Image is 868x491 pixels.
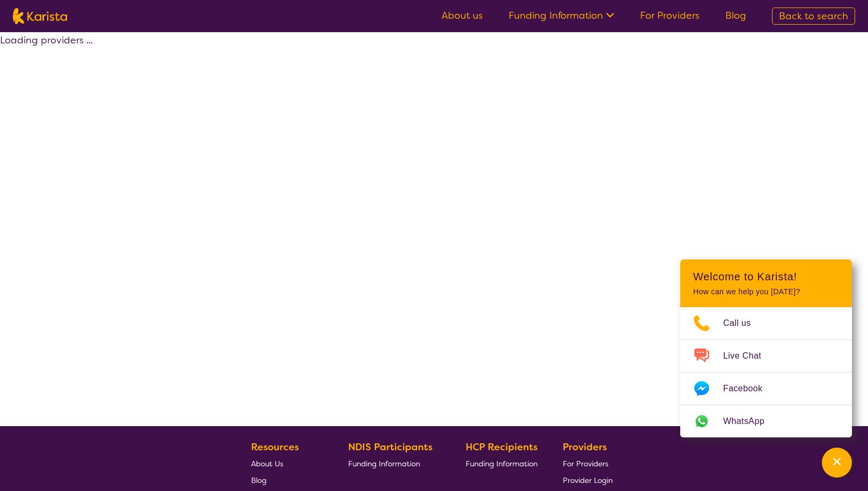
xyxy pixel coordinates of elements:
[563,472,613,488] a: Provider Login
[723,315,764,331] span: Call us
[466,441,538,453] b: HCP Recipients
[723,381,775,397] span: Facebook
[251,459,283,468] span: About Us
[13,8,67,24] img: Karista logo
[693,287,839,296] p: How can we help you [DATE]?
[563,459,608,468] span: For Providers
[723,413,777,429] span: WhatsApp
[779,10,848,23] span: Back to search
[640,9,700,22] a: For Providers
[251,455,323,472] a: About Us
[563,455,613,472] a: For Providers
[251,441,299,453] b: Resources
[693,270,839,283] h2: Welcome to Karista!
[772,8,855,25] a: Back to search
[509,9,614,22] a: Funding Information
[348,459,420,468] span: Funding Information
[723,348,774,364] span: Live Chat
[251,472,323,488] a: Blog
[348,441,432,453] b: NDIS Participants
[725,9,746,22] a: Blog
[251,475,267,485] span: Blog
[680,307,852,437] ul: Choose channel
[466,459,538,468] span: Funding Information
[348,455,440,472] a: Funding Information
[822,448,852,478] button: Channel Menu
[680,405,852,437] a: Web link opens in a new tab.
[442,9,483,22] a: About us
[563,475,613,485] span: Provider Login
[466,455,538,472] a: Funding Information
[563,441,607,453] b: Providers
[680,259,852,437] div: Channel Menu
